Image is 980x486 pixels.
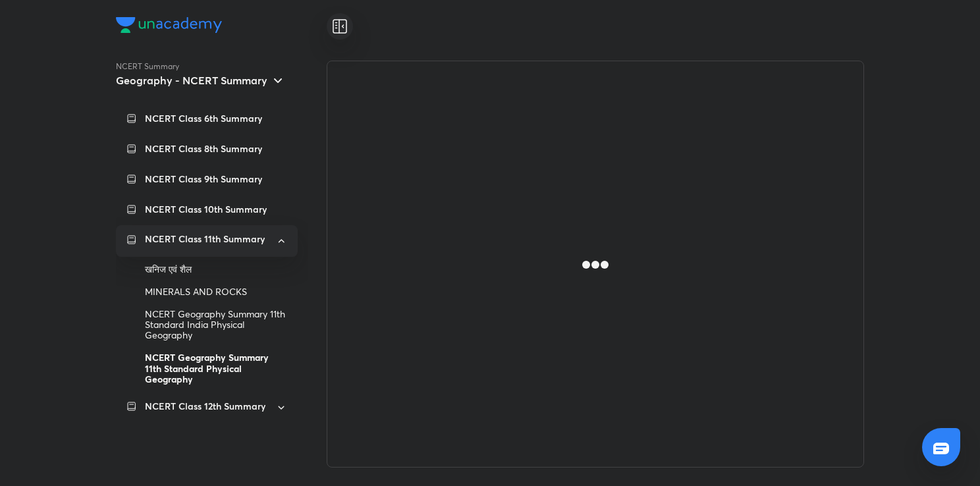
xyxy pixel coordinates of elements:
h5: Geography - NCERT Summary [116,74,267,87]
div: NCERT Geography Summary 11th Standard Physical Geography [145,346,287,390]
p: NCERT Class 9th Summary [145,173,262,186]
p: NCERT Class 12th Summary [145,400,265,413]
p: NCERT Class 8th Summary [145,142,262,155]
p: NCERT Class 11th Summary [145,233,265,245]
img: Company Logo [116,17,222,33]
p: NCERT Class 6th Summary [145,112,262,125]
div: MINERALS AND ROCKS [145,281,287,303]
div: खनिज एवं शैल [145,258,287,281]
div: NCERT Geography Summary 11th Standard India Physical Geography [145,303,287,346]
p: NCERT Summary [116,61,327,72]
p: NCERT Class 10th Summary [145,203,267,216]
